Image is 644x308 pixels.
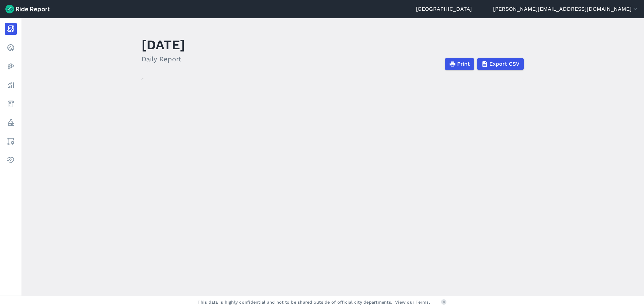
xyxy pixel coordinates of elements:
button: Print [445,58,474,70]
button: Export CSV [477,58,524,70]
a: Report [5,23,17,35]
h1: [DATE] [142,36,185,54]
a: Areas [5,135,17,147]
a: View our Terms. [395,299,430,305]
a: Realtime [5,42,17,54]
a: Health [5,154,17,166]
a: Analyze [5,79,17,91]
button: [PERSON_NAME][EMAIL_ADDRESS][DOMAIN_NAME] [493,5,639,13]
span: Print [457,60,470,68]
img: Ride Report [5,5,50,13]
span: Export CSV [489,60,520,68]
a: Fees [5,98,17,110]
a: Heatmaps [5,60,17,72]
a: [GEOGRAPHIC_DATA] [416,5,472,13]
a: Policy [5,117,17,129]
h2: Daily Report [142,54,185,64]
